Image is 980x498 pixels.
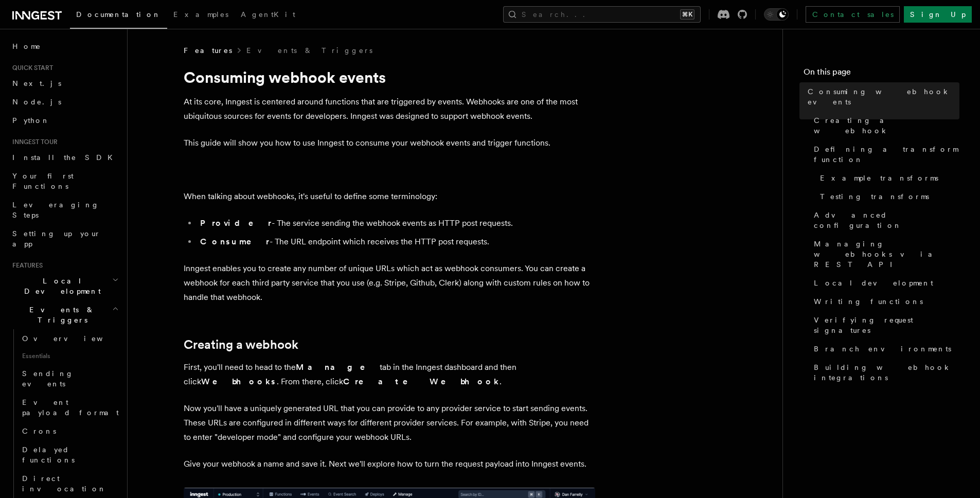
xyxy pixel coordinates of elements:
span: Events & Triggers [8,305,112,325]
span: Python [12,116,50,124]
li: - The service sending the webhook events as HTTP post requests. [197,216,595,230]
a: Next.js [8,74,121,93]
a: Testing transforms [816,187,959,206]
a: Sign Up [904,6,972,23]
span: AgentKit [241,10,295,19]
a: Defining a transform function [810,140,959,169]
a: Delayed functions [18,440,121,469]
a: Creating a webhook [184,337,298,352]
strong: Webhooks [201,377,277,386]
span: Examples [173,10,228,19]
strong: Provider [200,218,272,228]
span: Features [8,261,43,270]
a: Install the SDK [8,148,121,167]
a: Leveraging Steps [8,195,121,224]
a: Documentation [70,3,167,29]
span: Branch environments [814,344,951,354]
span: Managing webhooks via REST API [814,239,959,270]
span: Documentation [76,10,161,19]
span: Example transforms [820,173,938,183]
a: Verifying request signatures [810,311,959,340]
span: Sending events [22,369,74,388]
a: Consuming webhook events [804,82,959,111]
strong: Create Webhook [343,377,500,386]
span: Local Development [8,276,112,296]
p: Now you'll have a uniquely generated URL that you can provide to any provider service to start se... [184,401,595,444]
span: Event payload format [22,398,119,417]
a: Direct invocation [18,469,121,498]
a: Sending events [18,364,121,393]
span: Building webhook integrations [814,362,959,383]
a: Events & Triggers [246,45,372,56]
span: Overview [22,334,128,343]
span: Direct invocation [22,474,106,493]
kbd: ⌘K [680,9,694,20]
span: Creating a webhook [814,115,959,136]
a: Python [8,111,121,130]
a: Local development [810,274,959,292]
span: Testing transforms [820,191,929,202]
a: Setting up your app [8,224,121,253]
button: Local Development [8,272,121,300]
span: Defining a transform function [814,144,959,165]
span: Node.js [12,98,61,106]
a: Example transforms [816,169,959,187]
span: Next.js [12,79,61,87]
p: At its core, Inngest is centered around functions that are triggered by events. Webhooks are one ... [184,95,595,123]
a: Advanced configuration [810,206,959,235]
span: Install the SDK [12,153,119,162]
button: Toggle dark mode [764,8,789,21]
span: Features [184,45,232,56]
li: - The URL endpoint which receives the HTTP post requests. [197,235,595,249]
a: AgentKit [235,3,301,28]
a: Writing functions [810,292,959,311]
p: When talking about webhooks, it's useful to define some terminology: [184,189,595,204]
h1: Consuming webhook events [184,68,595,86]
strong: Manage [296,362,380,372]
a: Node.js [8,93,121,111]
span: Advanced configuration [814,210,959,230]
span: Delayed functions [22,446,75,464]
span: Leveraging Steps [12,201,99,219]
a: Home [8,37,121,56]
span: Inngest tour [8,138,58,146]
a: Building webhook integrations [810,358,959,387]
h4: On this page [804,66,959,82]
span: Consuming webhook events [808,86,959,107]
span: Your first Functions [12,172,74,190]
a: Crons [18,422,121,440]
strong: Consumer [200,237,270,246]
a: Overview [18,329,121,348]
button: Events & Triggers [8,300,121,329]
a: Creating a webhook [810,111,959,140]
p: This guide will show you how to use Inngest to consume your webhook events and trigger functions. [184,136,595,150]
a: Managing webhooks via REST API [810,235,959,274]
a: Branch environments [810,340,959,358]
a: Event payload format [18,393,121,422]
span: Quick start [8,64,53,72]
a: Contact sales [806,6,900,23]
span: Setting up your app [12,229,101,248]
a: Your first Functions [8,167,121,195]
span: Essentials [18,348,121,364]
button: Search...⌘K [503,6,701,23]
p: First, you'll need to head to the tab in the Inngest dashboard and then click . From there, click . [184,360,595,389]
span: Crons [22,427,56,435]
span: Local development [814,278,933,288]
span: Home [12,41,41,51]
a: Examples [167,3,235,28]
span: Verifying request signatures [814,315,959,335]
span: Writing functions [814,296,923,307]
p: Inngest enables you to create any number of unique URLs which act as webhook consumers. You can c... [184,261,595,305]
p: Give your webhook a name and save it. Next we'll explore how to turn the request payload into Inn... [184,457,595,471]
